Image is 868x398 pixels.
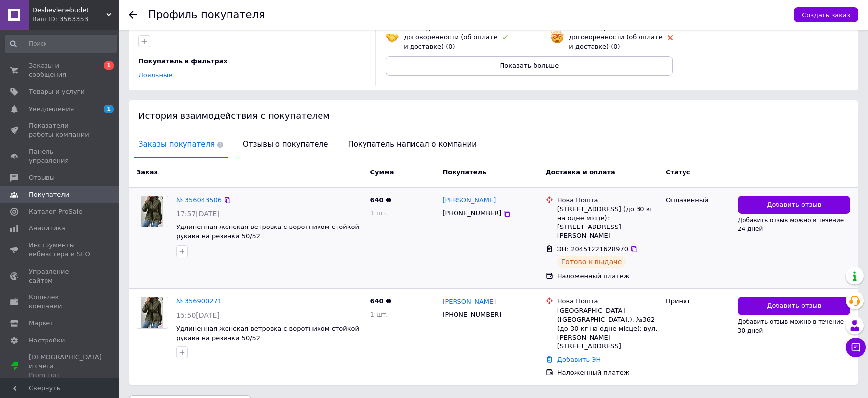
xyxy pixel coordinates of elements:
img: emoji [386,31,399,44]
span: 1 шт. [370,311,388,318]
button: Добавить отзыв [738,196,850,214]
div: Готово к выдаче [557,256,626,268]
span: Заказы и сообщения [29,61,91,79]
a: Добавить ЭН [557,356,601,363]
img: rating-tag-type [503,35,508,40]
span: 17:57[DATE] [176,210,220,218]
div: Ваш ID: 3563353 [32,15,119,24]
button: Показать больше [386,56,673,76]
a: Лояльные [138,71,172,79]
span: Товары и услуги [29,87,85,96]
div: Нова Пошта [557,297,658,306]
span: Инструменты вебмастера и SEO [29,241,91,259]
a: № 356900271 [176,297,222,305]
span: Создать заказ [802,11,850,19]
div: Покупатель в фильтрах [138,57,363,66]
div: Наложенный платеж [557,368,658,377]
button: Добавить отзыв [738,297,850,315]
span: История взаимодействия с покупателем [138,111,330,121]
img: rating-tag-type [668,35,673,40]
span: 1 [104,105,114,113]
div: Prom топ [29,371,102,380]
button: Чат с покупателем [846,338,866,357]
span: Настройки [29,336,65,345]
span: Не соблюдает договоренности (об оплате и доставке) (0) [569,24,662,50]
div: Нова Пошта [557,196,658,205]
span: Сумма [370,169,394,176]
div: Наложенный платеж [557,272,658,281]
span: Показатели работы компании [29,121,91,139]
span: Заказы покупателя [134,132,228,157]
span: Статус [666,169,690,176]
span: Каталог ProSale [29,207,82,216]
span: Кошелек компании [29,293,91,311]
div: Принят [666,297,730,306]
span: 15:50[DATE] [176,311,220,319]
span: Покупатели [29,190,69,199]
span: Добавить отзыв [767,301,821,311]
span: [DEMOGRAPHIC_DATA] и счета [29,353,102,380]
img: Фото товару [141,297,164,328]
span: Уведомления [29,105,74,114]
input: Поиск [5,35,117,53]
span: Доставка и оплата [546,169,615,176]
div: Оплаченный [666,196,730,205]
span: 640 ₴ [370,196,391,204]
span: Отзывы [29,173,55,182]
span: 1 [104,61,114,70]
a: № 356043506 [176,196,222,204]
a: [PERSON_NAME] [442,196,496,205]
span: Deshevlenebudet [32,6,106,15]
div: Вернуться назад [129,11,137,19]
span: Отзывы о покупателе [238,132,333,157]
span: Управление сайтом [29,267,91,285]
h1: Профиль покупателя [148,9,265,21]
img: Фото товару [141,196,164,227]
span: 640 ₴ [370,297,391,305]
div: [PHONE_NUMBER] [440,308,503,321]
span: Панель управления [29,147,91,165]
span: Добавить отзыв можно в течение 30 дней [738,318,844,334]
span: Добавить отзыв [767,200,821,210]
div: [GEOGRAPHIC_DATA] ([GEOGRAPHIC_DATA].), №362 (до 30 кг на одне місце): вул. [PERSON_NAME][STREET_... [557,306,658,351]
a: Фото товару [137,297,168,329]
span: 1 шт. [370,209,388,217]
span: Покупатель [442,169,486,176]
span: Маркет [29,319,54,328]
span: Заказ [137,169,158,176]
span: Добавить отзыв можно в течение 24 дней [738,217,844,232]
span: Покупатель написал о компании [343,132,482,157]
a: Фото товару [137,196,168,227]
span: Соблюдает договоренности (об оплате и доставке) (0) [404,24,497,50]
a: [PERSON_NAME] [442,297,496,307]
div: [PHONE_NUMBER] [440,207,503,220]
span: ЭН: 20451221628970 [557,245,628,253]
img: emoji [551,31,564,44]
div: [STREET_ADDRESS] (до 30 кг на одне місце): [STREET_ADDRESS][PERSON_NAME] [557,205,658,241]
a: Удлиненная женская ветровка с воротником стойкой рукава на резинки 50/52 [176,325,359,341]
a: Удлиненная женская ветровка с воротником стойкой рукава на резинки 50/52 [176,223,359,240]
span: Аналитика [29,224,65,233]
button: Создать заказ [794,7,858,22]
span: Показать больше [500,62,559,69]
